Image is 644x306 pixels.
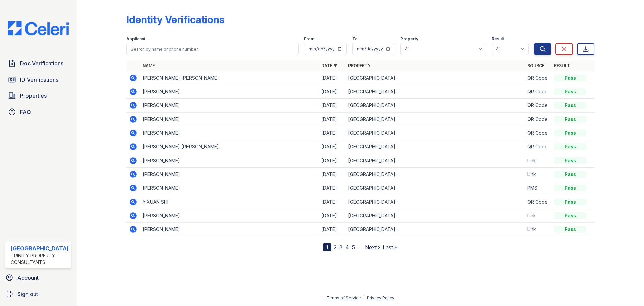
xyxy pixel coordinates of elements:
[5,73,71,86] a: ID Verifications
[17,290,38,298] span: Sign out
[352,36,358,42] label: To
[319,223,345,236] td: [DATE]
[492,36,504,42] label: Result
[365,244,380,251] a: Next ›
[554,171,586,178] div: Pass
[525,181,551,195] td: PMS
[345,244,349,251] a: 4
[3,21,74,35] img: CE_Logo_Blue-a8612792a0a2168367f1c8372b55b34899dd931a85d93a1a3d3e32e68fde9ad4.png
[126,36,145,42] label: Applicant
[319,140,345,154] td: [DATE]
[525,71,551,85] td: QR Code
[319,154,345,168] td: [DATE]
[319,71,345,85] td: [DATE]
[345,71,524,85] td: [GEOGRAPHIC_DATA]
[17,274,39,282] span: Account
[140,195,319,209] td: YIXUAN SHI
[140,223,319,236] td: [PERSON_NAME]
[319,126,345,140] td: [DATE]
[345,195,524,209] td: [GEOGRAPHIC_DATA]
[319,99,345,113] td: [DATE]
[345,99,524,113] td: [GEOGRAPHIC_DATA]
[345,154,524,168] td: [GEOGRAPHIC_DATA]
[345,126,524,140] td: [GEOGRAPHIC_DATA]
[525,223,551,236] td: Link
[554,212,586,219] div: Pass
[5,105,71,119] a: FAQ
[321,63,337,68] a: Date ▼
[345,113,524,126] td: [GEOGRAPHIC_DATA]
[143,63,155,68] a: Name
[319,85,345,99] td: [DATE]
[554,199,586,205] div: Pass
[345,223,524,236] td: [GEOGRAPHIC_DATA]
[345,140,524,154] td: [GEOGRAPHIC_DATA]
[554,185,586,191] div: Pass
[554,157,586,164] div: Pass
[363,295,365,300] div: |
[3,287,74,301] a: Sign out
[525,195,551,209] td: QR Code
[140,181,319,195] td: [PERSON_NAME]
[140,140,319,154] td: [PERSON_NAME] [PERSON_NAME]
[140,154,319,168] td: [PERSON_NAME]
[11,244,69,252] div: [GEOGRAPHIC_DATA]
[140,126,319,140] td: [PERSON_NAME]
[348,63,371,68] a: Property
[319,168,345,181] td: [DATE]
[525,140,551,154] td: QR Code
[319,195,345,209] td: [DATE]
[525,113,551,126] td: QR Code
[554,88,586,95] div: Pass
[140,113,319,126] td: [PERSON_NAME]
[525,209,551,223] td: Link
[140,209,319,223] td: [PERSON_NAME]
[554,63,570,68] a: Result
[345,85,524,99] td: [GEOGRAPHIC_DATA]
[319,209,345,223] td: [DATE]
[554,116,586,123] div: Pass
[554,130,586,136] div: Pass
[345,181,524,195] td: [GEOGRAPHIC_DATA]
[554,226,586,233] div: Pass
[400,36,418,42] label: Property
[339,244,343,251] a: 3
[345,209,524,223] td: [GEOGRAPHIC_DATA]
[5,89,71,102] a: Properties
[126,13,224,26] div: Identity Verifications
[334,244,337,251] a: 2
[20,92,47,100] span: Properties
[140,99,319,113] td: [PERSON_NAME]
[11,252,69,266] div: Trinity Property Consultants
[304,36,314,42] label: From
[554,102,586,109] div: Pass
[319,181,345,195] td: [DATE]
[525,126,551,140] td: QR Code
[3,271,74,285] a: Account
[358,243,362,251] span: …
[319,113,345,126] td: [DATE]
[20,108,31,116] span: FAQ
[554,75,586,81] div: Pass
[525,99,551,113] td: QR Code
[352,244,355,251] a: 5
[5,57,71,70] a: Doc Verifications
[140,168,319,181] td: [PERSON_NAME]
[525,85,551,99] td: QR Code
[527,63,544,68] a: Source
[140,71,319,85] td: [PERSON_NAME] [PERSON_NAME]
[383,244,397,251] a: Last »
[525,168,551,181] td: Link
[323,243,331,251] div: 1
[345,168,524,181] td: [GEOGRAPHIC_DATA]
[20,76,58,84] span: ID Verifications
[126,43,299,55] input: Search by name or phone number
[140,85,319,99] td: [PERSON_NAME]
[554,143,586,150] div: Pass
[367,295,394,300] a: Privacy Policy
[525,154,551,168] td: Link
[20,59,63,68] span: Doc Verifications
[327,295,361,300] a: Terms of Service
